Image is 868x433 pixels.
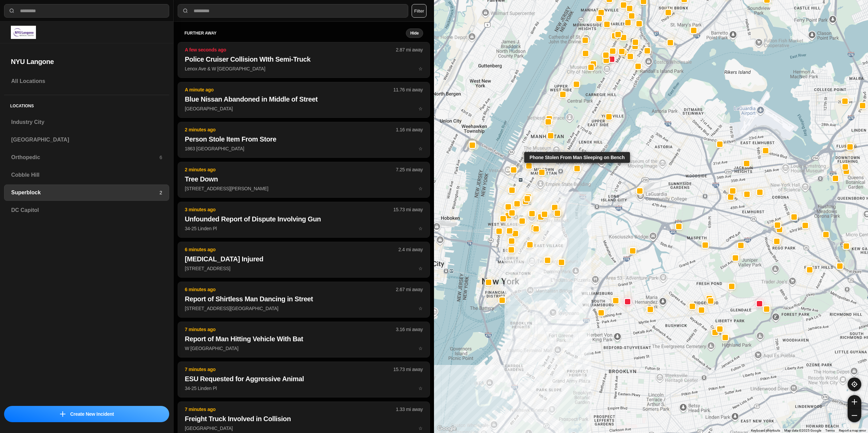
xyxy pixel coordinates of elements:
h2: Tree Down [185,174,423,184]
a: 6 minutes ago2.67 mi awayReport of Shirtless Man Dancing in Street[STREET_ADDRESS][GEOGRAPHIC_DAT... [178,305,430,311]
div: Phone Stolen From Man Sleeping on Bench [524,152,630,163]
img: Google [436,424,458,433]
button: 7 minutes ago3.16 mi awayReport of Man Hitting Vehicle With BatW [GEOGRAPHIC_DATA]star [178,322,430,358]
a: Orthopedic6 [4,149,169,166]
p: 2.4 mi away [398,246,423,253]
p: 7.25 mi away [396,166,423,173]
button: Phone Stolen From Man Sleeping on Bench [573,165,581,172]
p: [GEOGRAPHIC_DATA] [185,425,423,432]
p: 7 minutes ago [185,406,396,413]
small: Hide [410,30,419,36]
span: star [418,66,423,71]
p: 34-25 Linden Pl [185,225,423,232]
p: [STREET_ADDRESS] [185,265,423,272]
button: zoom-out [848,409,861,422]
p: 1.33 mi away [396,406,423,413]
span: Map data ©2025 Google [784,429,821,432]
h5: Locations [4,95,169,114]
a: A few seconds ago2.87 mi awayPolice Cruiser Collision WIth Semi-TruckLenox Ave & W [GEOGRAPHIC_DA... [178,66,430,71]
span: star [418,266,423,271]
p: 6 [159,154,162,161]
button: Keyboard shortcuts [751,428,780,433]
h2: Report of Man Hitting Vehicle With Bat [185,334,423,344]
p: 2.67 mi away [396,286,423,293]
h3: DC Capitol [11,206,162,214]
a: Report a map error [839,429,866,432]
img: zoom-out [852,413,857,418]
button: A few seconds ago2.87 mi awayPolice Cruiser Collision WIth Semi-TruckLenox Ave & W [GEOGRAPHIC_DA... [178,42,430,78]
span: star [418,226,423,231]
a: A minute ago11.76 mi awayBlue Nissan Abandoned in Middle of Street[GEOGRAPHIC_DATA]star [178,106,430,111]
h2: ESU Requested for Aggressive Animal [185,374,423,384]
h2: Blue Nissan Abandoned in Middle of Street [185,94,423,104]
p: 7 minutes ago [185,366,393,373]
button: 2 minutes ago1.16 mi awayPerson Stole Item From Store1863 [GEOGRAPHIC_DATA]star [178,122,430,158]
p: 3 minutes ago [185,206,393,213]
a: Superblock2 [4,185,169,201]
a: 6 minutes ago2.4 mi away[MEDICAL_DATA] Injured[STREET_ADDRESS]star [178,265,430,271]
span: star [418,146,423,151]
a: 2 minutes ago7.25 mi awayTree Down[STREET_ADDRESS][PERSON_NAME]star [178,186,430,191]
img: zoom-in [852,399,857,405]
h2: Person Stole Item From Store [185,134,423,144]
h3: [GEOGRAPHIC_DATA] [11,136,162,144]
p: 15.73 mi away [393,206,423,213]
button: 6 minutes ago2.4 mi away[MEDICAL_DATA] Injured[STREET_ADDRESS]star [178,242,430,278]
p: W [GEOGRAPHIC_DATA] [185,345,423,352]
p: Lenox Ave & W [GEOGRAPHIC_DATA] [185,65,423,72]
img: search [8,7,15,14]
h3: Industry City [11,118,162,126]
h2: [MEDICAL_DATA] Injured [185,254,423,264]
h2: NYU Langone [11,57,162,66]
a: 7 minutes ago3.16 mi awayReport of Man Hitting Vehicle With BatW [GEOGRAPHIC_DATA]star [178,345,430,351]
h2: Report of Shirtless Man Dancing in Street [185,294,423,304]
p: 2.87 mi away [396,46,423,53]
a: 7 minutes ago15.73 mi awayESU Requested for Aggressive Animal34-25 Linden Plstar [178,385,430,391]
p: 2 minutes ago [185,126,396,133]
p: Create New Incident [70,411,114,417]
button: Filter [412,4,427,18]
p: 11.76 mi away [393,86,423,93]
button: A minute ago11.76 mi awayBlue Nissan Abandoned in Middle of Street[GEOGRAPHIC_DATA]star [178,82,430,118]
img: logo [11,26,36,39]
h3: Cobble Hill [11,171,162,179]
button: iconCreate New Incident [4,406,169,422]
a: Cobble Hill [4,167,169,183]
h2: Freight Truck Involved in Collision [185,414,423,424]
img: recenter [851,381,857,387]
span: star [418,306,423,311]
h3: Orthopedic [11,153,159,161]
p: 3.16 mi away [396,326,423,333]
button: 6 minutes ago2.67 mi awayReport of Shirtless Man Dancing in Street[STREET_ADDRESS][GEOGRAPHIC_DAT... [178,282,430,318]
p: 1.16 mi away [396,126,423,133]
button: 7 minutes ago15.73 mi awayESU Requested for Aggressive Animal34-25 Linden Plstar [178,362,430,397]
p: 2 minutes ago [185,166,396,173]
p: [GEOGRAPHIC_DATA] [185,105,423,112]
h2: Police Cruiser Collision WIth Semi-Truck [185,55,423,64]
span: star [418,186,423,191]
p: 6 minutes ago [185,286,396,293]
h5: further away [184,30,406,36]
p: 1863 [GEOGRAPHIC_DATA] [185,145,423,152]
p: 15.73 mi away [393,366,423,373]
a: [GEOGRAPHIC_DATA] [4,132,169,148]
a: 2 minutes ago1.16 mi awayPerson Stole Item From Store1863 [GEOGRAPHIC_DATA]star [178,146,430,151]
a: DC Capitol [4,202,169,218]
button: Hide [406,28,423,38]
span: star [418,106,423,111]
button: recenter [848,377,861,391]
p: 7 minutes ago [185,326,396,333]
button: 3 minutes ago15.73 mi awayUnfounded Report of Dispute Involving Gun34-25 Linden Plstar [178,202,430,238]
p: A minute ago [185,86,393,93]
p: [STREET_ADDRESS][GEOGRAPHIC_DATA] [185,305,423,312]
a: 7 minutes ago1.33 mi awayFreight Truck Involved in Collision[GEOGRAPHIC_DATA]star [178,425,430,431]
span: star [418,426,423,431]
p: 6 minutes ago [185,246,398,253]
a: Terms (opens in new tab) [825,429,835,432]
a: Industry City [4,114,169,130]
p: [STREET_ADDRESS][PERSON_NAME] [185,185,423,192]
button: 2 minutes ago7.25 mi awayTree Down[STREET_ADDRESS][PERSON_NAME]star [178,162,430,198]
h3: All Locations [11,77,162,85]
span: star [418,386,423,391]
